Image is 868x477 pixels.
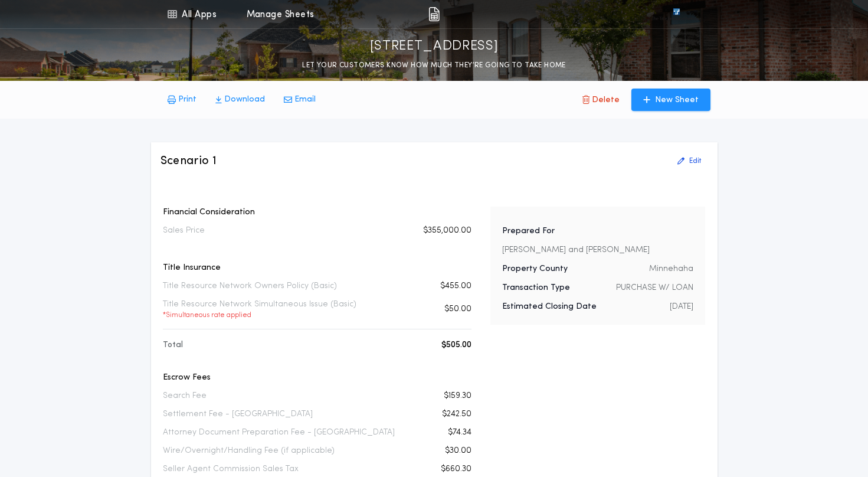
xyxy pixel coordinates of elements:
p: Title Insurance [163,262,471,274]
p: Financial Consideration [163,207,471,218]
p: $50.00 [444,303,471,315]
p: Search Fee [163,390,207,402]
button: Edit [670,152,708,171]
p: [DATE] [670,301,693,313]
button: Email [274,89,325,110]
p: Minnehaha [649,263,693,275]
p: LET YOUR CUSTOMERS KNOW HOW MUCH THEY’RE GOING TO TAKE HOME [302,60,566,71]
p: Attorney Document Preparation Fee - [GEOGRAPHIC_DATA] [163,427,395,439]
p: $242.50 [442,409,471,420]
p: Property County [502,263,568,275]
p: Settlement Fee - [GEOGRAPHIC_DATA] [163,409,313,420]
button: New Sheet [631,89,710,111]
p: [STREET_ADDRESS] [370,37,499,56]
p: $660.30 [441,463,471,475]
p: [PERSON_NAME] and [PERSON_NAME] [502,244,650,256]
p: Estimated Closing Date [502,301,597,313]
p: Delete [592,94,620,106]
p: Escrow Fees [163,372,471,384]
p: Edit [689,156,701,166]
h3: Scenario 1 [161,153,217,169]
p: Title Resource Network Simultaneous Issue (Basic) [163,299,356,320]
p: Sales Price [163,225,205,237]
button: Download [206,89,274,110]
p: PURCHASE W/ LOAN [616,282,693,294]
p: New Sheet [655,94,699,106]
p: Print [178,94,196,106]
p: Email [294,94,316,106]
p: Seller Agent Commission Sales Tax [163,463,299,475]
p: Wire/Overnight/Handling Fee (if applicable) [163,445,335,457]
p: $455.00 [440,280,471,292]
button: Delete [573,89,629,111]
p: Transaction Type [502,282,570,294]
img: vs-icon [651,8,701,20]
p: $74.34 [448,427,471,439]
p: $505.00 [441,339,471,351]
img: img [428,7,440,21]
p: Total [163,339,183,351]
p: Title Resource Network Owners Policy (Basic) [163,280,337,292]
p: Prepared For [502,226,555,237]
p: * Simultaneous rate applied [163,311,356,320]
p: Download [224,94,265,106]
button: Print [158,89,206,110]
p: $355,000.00 [423,225,471,237]
p: $159.30 [444,390,471,402]
p: $30.00 [445,445,471,457]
